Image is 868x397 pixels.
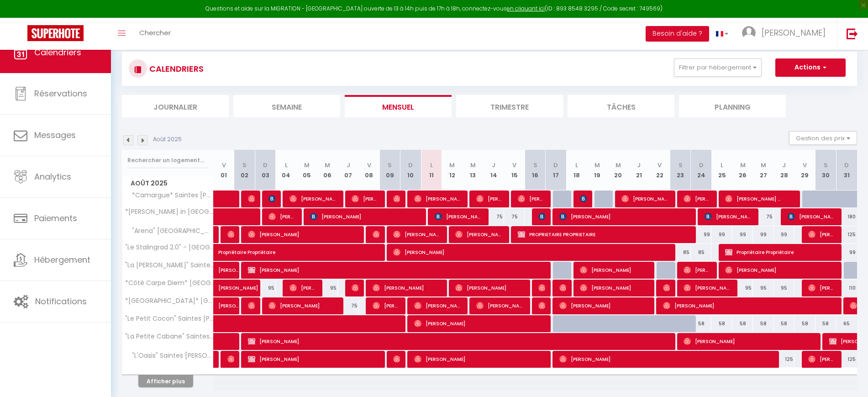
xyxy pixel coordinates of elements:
div: 99 [732,226,753,243]
th: 07 [338,150,358,191]
abbr: L [430,161,433,169]
span: *[GEOGRAPHIC_DATA]* [GEOGRAPHIC_DATA] [124,297,215,304]
span: Août 2025 [122,177,213,190]
th: 27 [753,150,773,191]
abbr: S [242,161,247,169]
span: [PERSON_NAME] [248,261,542,279]
span: [PERSON_NAME] [268,297,337,314]
span: Analytics [34,171,71,182]
span: *Côté Carpe Diem* [GEOGRAPHIC_DATA] [124,280,215,286]
th: 20 [608,150,628,191]
abbr: L [575,161,578,169]
abbr: L [285,161,288,169]
span: [PERSON_NAME] [538,279,545,296]
span: [PERSON_NAME] [580,279,648,296]
span: *Camargue* Saintes [PERSON_NAME] [124,191,215,201]
span: [PERSON_NAME] [248,297,255,314]
button: Actions [775,58,846,77]
a: ... [PERSON_NAME] [735,18,837,50]
th: 03 [255,150,275,191]
span: [PERSON_NAME] [788,208,836,225]
abbr: J [492,161,495,169]
span: [PERSON_NAME] [352,279,358,296]
abbr: V [658,161,662,169]
span: [PERSON_NAME] [248,350,378,368]
abbr: D [263,161,268,169]
span: Propriétaire Propriétaire [725,243,835,261]
div: 180 [836,208,857,225]
span: [PERSON_NAME] [808,279,836,296]
span: [PERSON_NAME] [559,297,648,314]
div: 125 [836,226,857,243]
span: [PERSON_NAME] [227,350,234,368]
span: [PERSON_NAME] [352,190,379,207]
span: [PERSON_NAME] [373,297,400,314]
span: [PERSON_NAME] [218,275,260,292]
th: 15 [504,150,525,191]
th: 06 [317,150,338,191]
span: [PERSON_NAME] [373,279,441,296]
span: [PERSON_NAME] [762,27,826,38]
th: 26 [732,150,753,191]
span: Hébergement [34,254,90,265]
span: [PERSON_NAME] [289,190,337,207]
button: Filtrer par hébergement [674,58,762,77]
span: Lionneton [PERSON_NAME] [580,190,587,207]
span: [PERSON_NAME] [414,315,544,332]
span: [PERSON_NAME] [580,261,648,279]
abbr: M [304,161,310,169]
span: Notifications [35,296,87,307]
div: 58 [732,315,753,332]
abbr: V [803,161,807,169]
span: [PERSON_NAME] [684,333,814,350]
span: [PERSON_NAME] [663,297,834,314]
span: [PERSON_NAME] [268,190,275,207]
span: [PERSON_NAME] [227,226,234,243]
span: "Le Petit Cocon" Saintes [PERSON_NAME] [124,315,215,322]
span: [PERSON_NAME] [218,292,239,310]
span: [PERSON_NAME] [248,226,358,243]
img: Super Booking [27,25,84,41]
button: Gestion des prix [789,131,857,145]
input: Rechercher un logement... [127,152,208,169]
li: Mensuel [345,95,452,117]
div: 75 [338,297,358,314]
span: [PERSON_NAME] [808,350,836,368]
abbr: D [408,161,413,169]
li: Trimestre [456,95,563,117]
span: [PERSON_NAME] [393,226,441,243]
span: [PERSON_NAME] [414,190,462,207]
abbr: S [388,161,392,169]
iframe: LiveChat chat widget [830,359,868,397]
th: 13 [463,150,483,191]
th: 16 [525,150,545,191]
li: Semaine [233,95,340,117]
span: [PERSON_NAME] [684,279,731,296]
div: 65 [836,315,857,332]
div: 95 [732,280,753,296]
th: 29 [794,150,815,191]
div: 125 [836,351,857,368]
div: 75 [483,208,504,225]
p: Août 2025 [153,135,182,144]
th: 30 [815,150,836,191]
span: [PERSON_NAME] [559,279,566,296]
div: 58 [711,315,732,332]
abbr: M [594,161,600,169]
span: [PERSON_NAME] [684,261,711,279]
span: [PERSON_NAME] [476,297,524,314]
th: 14 [483,150,504,191]
li: Planning [679,95,786,117]
span: [PERSON_NAME] [393,190,400,207]
span: "Arena" [GEOGRAPHIC_DATA] [124,226,215,236]
abbr: M [615,161,621,169]
li: Journalier [122,95,229,117]
div: 110 [836,280,857,296]
span: [PERSON_NAME] [373,226,379,243]
th: 21 [629,150,649,191]
span: [PERSON_NAME] [289,279,317,296]
div: 125 [774,351,794,368]
img: logout [847,28,858,39]
span: Messages [34,129,76,141]
div: 58 [691,315,711,332]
